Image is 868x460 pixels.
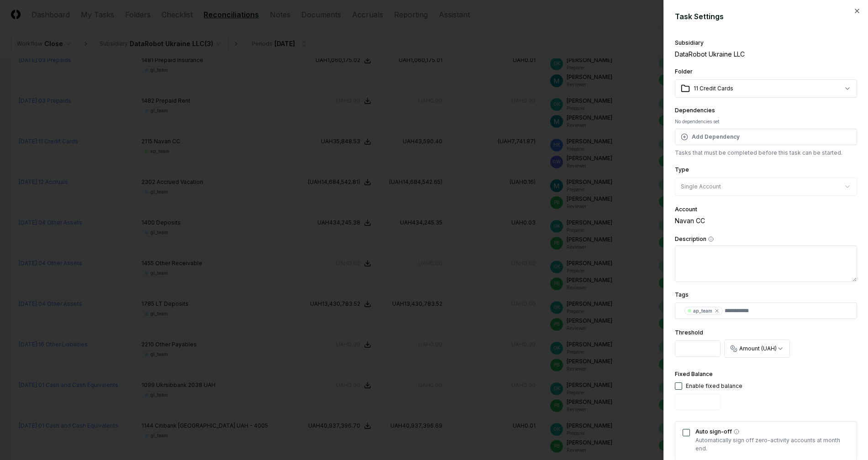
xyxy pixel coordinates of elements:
[675,129,857,145] button: Add Dependency
[675,329,703,336] label: Threshold
[734,429,739,434] button: Auto sign-off
[695,429,849,434] label: Auto sign-off
[675,118,857,125] div: No dependencies set
[675,68,693,75] label: Folder
[695,436,849,453] p: Automatically sign off zero-activity accounts at month end.
[675,11,857,22] h2: Task Settings
[675,216,857,225] div: Navan CC
[675,166,689,173] label: Type
[693,308,720,314] div: ap_team
[675,49,857,59] div: DataRobot Ukraine LLC
[675,291,689,298] label: Tags
[675,207,857,212] div: Account
[675,236,857,242] label: Description
[675,149,857,157] p: Tasks that must be completed before this task can be started.
[675,371,713,377] label: Fixed Balance
[675,107,715,114] label: Dependencies
[675,40,857,46] div: Subsidiary
[708,236,714,242] button: Description
[686,382,742,390] div: Enable fixed balance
